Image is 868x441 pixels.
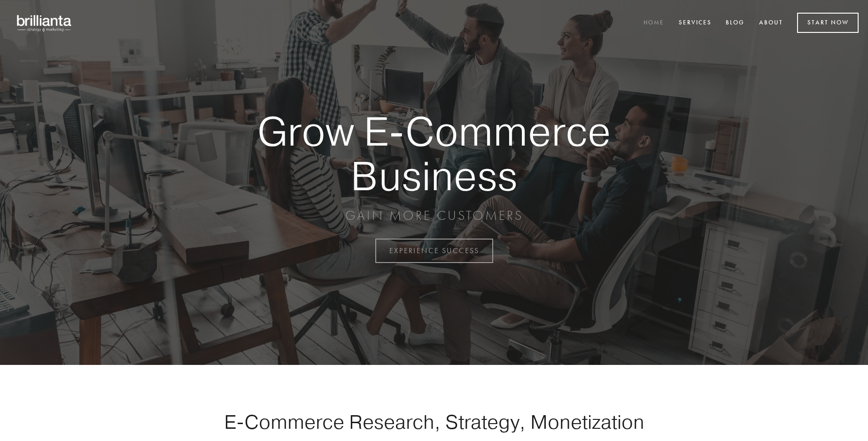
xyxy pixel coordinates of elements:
a: Blog [720,15,751,31]
p: GAIN MORE CUSTOMERS [225,207,643,224]
a: Services [673,15,718,31]
a: About [753,15,789,31]
a: Home [637,15,670,31]
strong: Grow E-Commerce Business [225,109,643,198]
img: brillianta - research, strategy, marketing [9,9,80,37]
a: Start Now [797,13,859,33]
h1: E-Commerce Research, Strategy, Monetization [194,410,674,433]
a: EXPERIENCE SUCCESS [375,239,493,263]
